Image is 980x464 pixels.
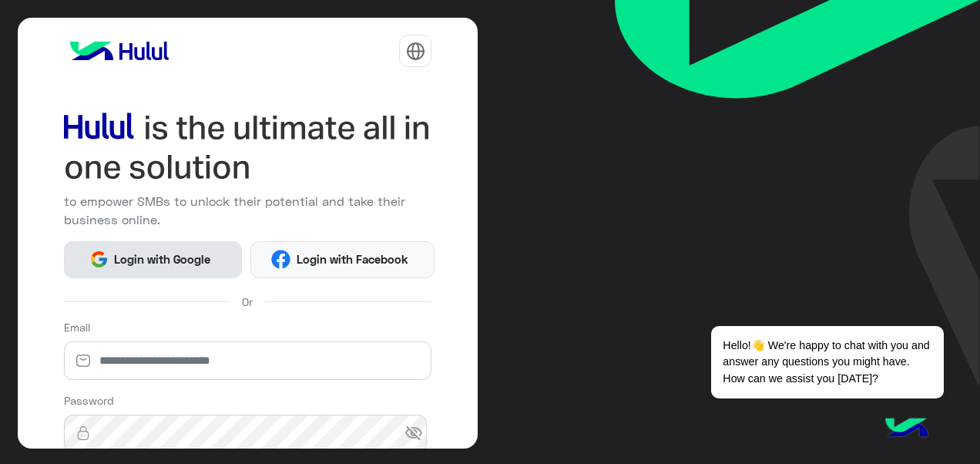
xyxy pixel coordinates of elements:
span: Hello!👋 We're happy to chat with you and answer any questions you might have. How can we assist y... [711,326,943,398]
button: Login with Facebook [250,241,435,278]
label: Email [64,319,90,335]
img: logo [64,35,175,66]
img: Google [89,250,109,269]
img: hulul-logo.png [880,402,934,456]
img: email [64,353,102,368]
img: hululLoginTitle_EN.svg [64,108,432,187]
span: Or [242,294,253,310]
label: Password [64,392,114,409]
span: visibility_off [404,420,432,448]
img: Facebook [271,250,290,269]
img: tab [406,42,425,61]
span: Login with Facebook [290,250,414,268]
img: lock [64,425,102,441]
button: Login with Google [64,241,242,278]
span: Login with Google [109,250,216,268]
p: to empower SMBs to unlock their potential and take their business online. [64,192,432,229]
